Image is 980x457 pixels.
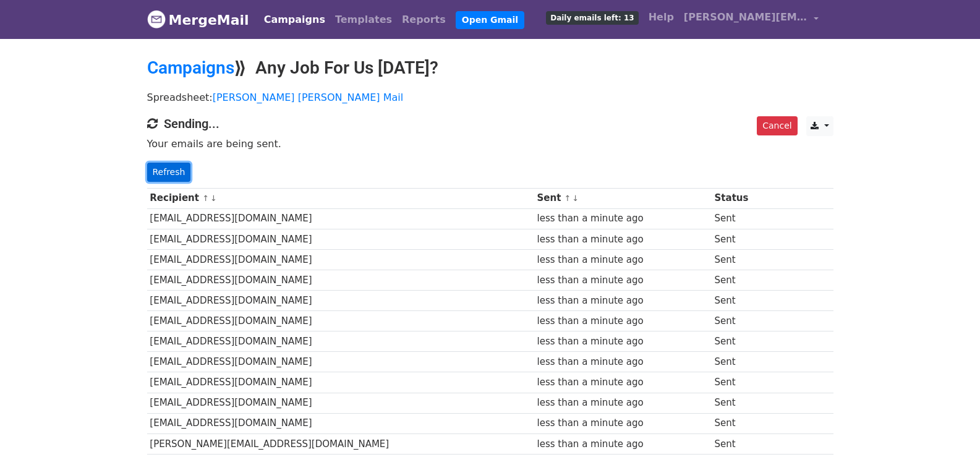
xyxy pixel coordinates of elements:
p: Your emails are being sent. [147,137,833,150]
a: Daily emails left: 13 [541,5,643,30]
a: ↓ [210,194,217,203]
a: Cancel [757,116,797,135]
td: Sent [712,249,775,270]
td: Sent [712,331,775,352]
td: [EMAIL_ADDRESS][DOMAIN_NAME] [147,393,534,413]
th: Sent [534,188,712,208]
a: Help [644,5,679,30]
td: [EMAIL_ADDRESS][DOMAIN_NAME] [147,229,534,249]
a: [PERSON_NAME][EMAIL_ADDRESS][DOMAIN_NAME] [679,5,824,34]
div: less than a minute ago [537,294,708,308]
a: Campaigns [147,58,234,78]
a: ↓ [572,194,579,203]
a: Refresh [147,163,191,182]
div: less than a minute ago [537,273,708,288]
p: Spreadsheet: [147,91,833,104]
td: Sent [712,413,775,434]
td: Sent [712,372,775,393]
div: less than a minute ago [537,375,708,390]
th: Recipient [147,188,534,208]
div: less than a minute ago [537,233,708,247]
td: [EMAIL_ADDRESS][DOMAIN_NAME] [147,352,534,372]
th: Status [712,188,775,208]
div: less than a minute ago [537,253,708,267]
h2: ⟫ Any Job For Us [DATE]? [147,58,833,79]
td: [EMAIL_ADDRESS][DOMAIN_NAME] [147,372,534,393]
td: Sent [712,352,775,372]
a: [PERSON_NAME] [PERSON_NAME] Mail [213,92,403,103]
td: Sent [712,229,775,249]
td: [EMAIL_ADDRESS][DOMAIN_NAME] [147,208,534,229]
td: Sent [712,434,775,454]
td: Sent [712,291,775,311]
div: less than a minute ago [537,437,708,451]
a: Templates [330,7,397,32]
td: [EMAIL_ADDRESS][DOMAIN_NAME] [147,311,534,331]
img: MergeMail logo [147,10,166,28]
a: MergeMail [147,7,249,33]
div: less than a minute ago [537,355,708,369]
div: less than a minute ago [537,211,708,226]
td: Sent [712,311,775,331]
td: [EMAIL_ADDRESS][DOMAIN_NAME] [147,331,534,352]
a: ↑ [565,194,571,203]
div: less than a minute ago [537,314,708,328]
td: Sent [712,270,775,290]
div: less than a minute ago [537,335,708,349]
span: Daily emails left: 13 [546,11,638,25]
td: [EMAIL_ADDRESS][DOMAIN_NAME] [147,249,534,270]
a: Open Gmail [456,11,524,29]
a: Campaigns [259,7,330,32]
h4: Sending... [147,116,833,131]
div: less than a minute ago [537,416,708,430]
td: [EMAIL_ADDRESS][DOMAIN_NAME] [147,291,534,311]
iframe: Chat Widget [918,398,980,457]
td: [EMAIL_ADDRESS][DOMAIN_NAME] [147,270,534,290]
td: [EMAIL_ADDRESS][DOMAIN_NAME] [147,413,534,434]
a: Reports [397,7,451,32]
td: Sent [712,393,775,413]
td: Sent [712,208,775,229]
span: [PERSON_NAME][EMAIL_ADDRESS][DOMAIN_NAME] [684,10,807,25]
a: ↑ [202,194,209,203]
td: [PERSON_NAME][EMAIL_ADDRESS][DOMAIN_NAME] [147,434,534,454]
div: less than a minute ago [537,396,708,410]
